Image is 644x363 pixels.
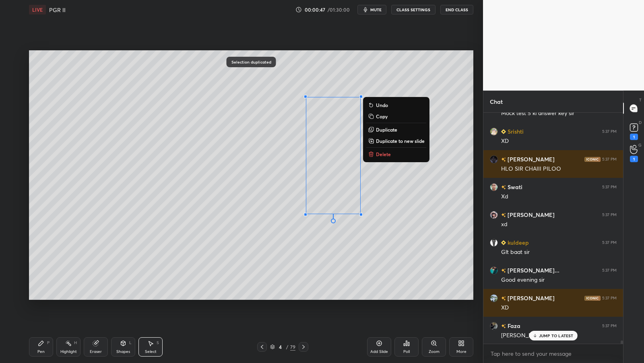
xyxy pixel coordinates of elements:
[370,350,388,354] div: Add Slide
[376,126,397,133] p: Duplicate
[47,341,50,345] div: P
[630,134,638,140] div: 1
[357,5,386,14] button: mute
[145,350,157,354] div: Select
[366,136,426,146] button: Duplicate to new slide
[366,149,426,159] button: Delete
[74,341,77,345] div: H
[639,120,642,126] p: D
[440,5,473,14] button: End Class
[483,91,509,112] p: Chat
[60,350,77,354] div: Highlight
[639,97,642,103] p: T
[376,113,388,120] p: Copy
[630,156,638,162] div: 1
[366,111,426,121] button: Copy
[231,60,271,64] p: Selection duplicated
[286,344,289,349] div: /
[429,350,440,354] div: Zoom
[90,350,102,354] div: Eraser
[129,341,132,345] div: L
[403,350,410,354] div: Poll
[277,344,285,349] div: 4
[391,5,436,14] button: CLASS SETTINGS
[370,7,382,12] span: mute
[483,113,623,344] div: grid
[456,350,466,354] div: More
[638,142,642,148] p: G
[366,100,426,110] button: Undo
[49,6,66,14] h4: PGR II
[157,341,159,345] div: S
[539,333,574,338] p: JUMP TO LATEST
[366,125,426,134] button: Duplicate
[37,350,45,354] div: Pen
[376,138,425,144] p: Duplicate to new slide
[116,350,130,354] div: Shapes
[376,151,391,157] p: Delete
[376,102,388,108] p: Undo
[290,343,295,351] div: 79
[29,5,46,14] div: LIVE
